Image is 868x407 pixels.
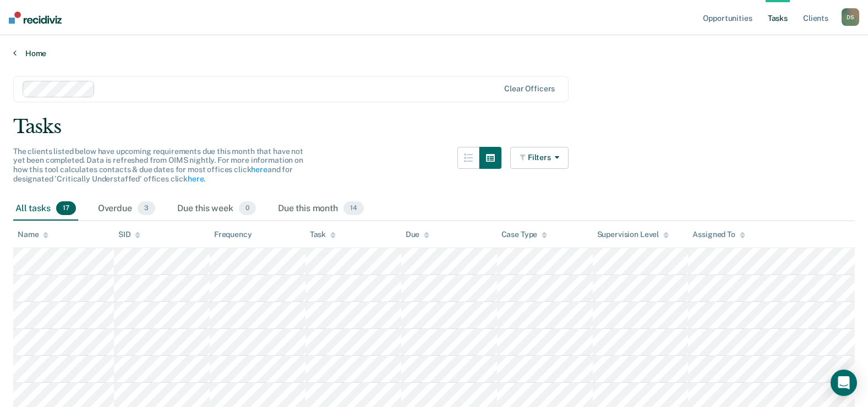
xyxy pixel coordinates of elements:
[310,230,336,239] div: Task
[13,116,855,138] div: Tasks
[239,201,256,216] span: 0
[214,230,252,239] div: Frequency
[343,201,364,216] span: 14
[188,174,204,183] a: here
[96,197,157,221] div: Overdue3
[138,201,155,216] span: 3
[18,230,48,239] div: Name
[842,8,859,26] div: D S
[842,8,859,26] button: DS
[13,147,303,183] span: The clients listed below have upcoming requirements due this month that have not yet been complet...
[175,197,258,221] div: Due this week0
[251,165,267,174] a: here
[510,147,569,169] button: Filters
[831,370,857,396] div: Open Intercom Messenger
[504,84,555,94] div: Clear officers
[9,12,62,24] img: Recidiviz
[501,230,548,239] div: Case Type
[118,230,141,239] div: SID
[56,201,76,216] span: 17
[692,230,745,239] div: Assigned To
[597,230,669,239] div: Supervision Level
[276,197,366,221] div: Due this month14
[406,230,430,239] div: Due
[13,48,855,58] a: Home
[13,197,78,221] div: All tasks17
